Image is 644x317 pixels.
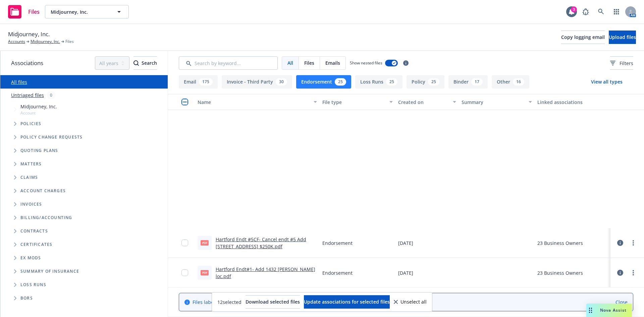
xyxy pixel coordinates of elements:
span: pdf [201,270,209,275]
span: Ex Mods [20,256,41,260]
a: Hartford Endt#1- Add 1432 [PERSON_NAME] loc.pdf [216,266,315,279]
span: Policies [20,122,42,126]
div: Search [133,57,157,69]
input: Select all [181,99,188,105]
span: Quoting plans [20,149,58,153]
div: 30 [276,78,287,86]
span: Update associations for selected files [304,299,390,305]
button: Linked associations [535,94,610,110]
div: Drag to move [586,304,595,317]
div: Name [198,99,310,106]
span: Endorsement [322,240,353,247]
span: BORs [20,296,33,300]
span: Invoices [20,202,42,206]
div: File type [322,99,385,106]
span: Nova Assist [600,307,627,313]
button: Email [179,75,218,89]
div: Created on [398,99,448,106]
input: Toggle Row Selected [181,269,188,276]
span: Loss Runs [20,283,46,287]
div: 17 [471,78,483,86]
span: Matters [20,162,42,166]
span: Account charges [20,189,66,193]
span: Copy logging email [561,34,605,40]
button: SearchSearch [133,56,157,70]
a: Hartford Endt #5CF- Cancel endt #5 Add [STREET_ADDRESS] $250K.pdf [216,236,306,250]
button: Loss Runs [355,75,402,89]
span: Contracts [20,229,48,233]
span: Billing/Accounting [20,216,72,220]
div: 3 [571,6,577,12]
button: Name [195,94,320,110]
span: Associations [11,59,43,67]
input: Toggle Row Selected [181,240,188,246]
button: Upload files [609,31,636,44]
span: Midjourney, Inc. [20,103,57,110]
span: Filters [620,60,633,67]
a: Midjourney, Inc. [31,39,60,45]
button: View all types [580,75,633,89]
button: Binder [448,75,488,89]
div: Tree Example [0,102,168,211]
button: Invoice - Third Party [222,75,292,89]
span: Emails [325,59,340,66]
span: Show nested files [350,60,382,66]
button: Filters [610,56,633,70]
a: Search [594,5,608,18]
div: 175 [199,78,213,86]
a: more [629,239,637,247]
span: Midjourney, Inc. [51,8,109,15]
a: Close [615,299,628,306]
span: Files [304,59,314,66]
div: 25 [386,78,397,86]
div: 0 [47,91,56,99]
span: Policy change requests [20,135,83,139]
div: 16 [513,78,524,86]
button: Download selected files [246,295,300,309]
span: Files [28,9,40,14]
button: Nova Assist [586,304,632,317]
span: Certificates [20,243,52,247]
span: Filters [610,60,633,67]
button: Created on [395,94,459,110]
button: Copy logging email [561,31,605,44]
span: Midjourney, Inc. [8,30,50,39]
button: Policy [407,75,444,89]
span: Endorsement [322,269,353,276]
div: Summary [462,99,525,106]
a: All files [11,79,27,85]
div: 23 Business Owners [537,269,583,276]
button: Other [492,75,529,89]
div: Linked associations [537,99,608,106]
a: Files [5,2,42,21]
input: Search by keyword... [179,56,278,70]
a: Switch app [610,5,623,18]
div: 23 Business Owners [537,240,583,247]
span: Summary of insurance [20,269,79,273]
span: Download selected files [246,299,300,305]
span: pdf [201,240,209,245]
span: All [287,59,293,66]
span: Files labeled as "Auto ID card" are hidden. [193,299,333,306]
button: Unselect all [394,295,427,309]
div: Folder Tree Example [0,211,168,305]
span: 12 selected [217,299,241,306]
span: Files [65,39,74,45]
a: more [629,269,637,277]
button: Endorsement [296,75,351,89]
div: 25 [335,78,346,86]
span: Account [20,110,57,116]
button: File type [320,94,395,110]
div: 25 [428,78,439,86]
a: Accounts [8,39,25,45]
button: Summary [459,94,535,110]
span: [DATE] [398,269,413,276]
svg: Search [133,60,139,66]
button: Midjourney, Inc. [45,5,129,18]
span: Upload files [609,34,636,40]
span: Claims [20,175,38,179]
button: Update associations for selected files [304,295,390,309]
span: [DATE] [398,240,413,247]
a: Report a Bug [579,5,592,18]
a: Untriaged files [11,92,44,99]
